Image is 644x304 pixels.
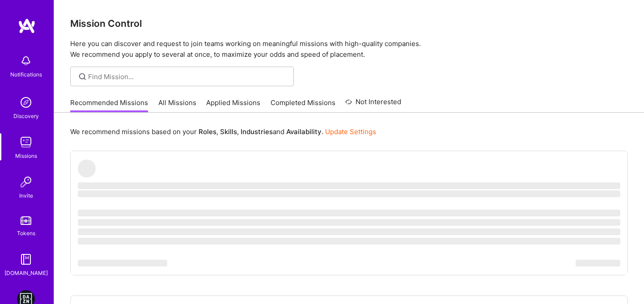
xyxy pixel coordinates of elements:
[17,93,35,111] img: discovery
[17,52,35,70] img: bell
[206,98,260,113] a: Applied Missions
[77,72,88,82] i: icon SearchGrey
[325,127,376,136] a: Update Settings
[88,72,287,81] input: Find Mission...
[70,38,628,60] p: Here you can discover and request to join teams working on meaningful missions with high-quality ...
[345,97,401,113] a: Not Interested
[70,98,148,113] a: Recommended Missions
[17,173,35,191] img: Invite
[158,98,196,113] a: All Missions
[220,127,237,136] b: Skills
[21,216,31,225] img: tokens
[271,98,335,113] a: Completed Missions
[70,18,628,29] h3: Mission Control
[18,18,36,34] img: logo
[17,133,35,151] img: teamwork
[241,127,273,136] b: Industries
[13,111,39,121] div: Discovery
[17,228,35,238] div: Tokens
[286,127,322,136] b: Availability
[4,268,48,278] div: [DOMAIN_NAME]
[70,127,376,136] p: We recommend missions based on your , , and .
[15,151,37,160] div: Missions
[17,250,35,268] img: guide book
[10,70,42,79] div: Notifications
[199,127,216,136] b: Roles
[19,191,33,200] div: Invite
